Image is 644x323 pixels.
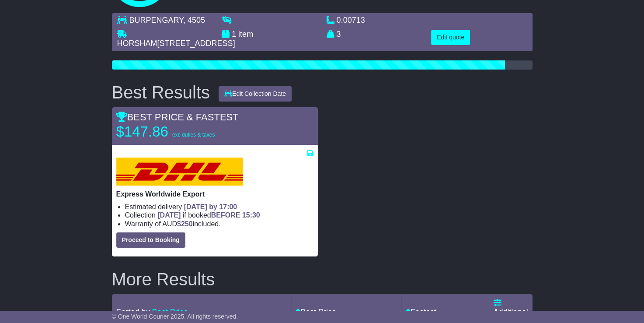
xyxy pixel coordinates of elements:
a: Best Price [296,308,336,316]
li: Warranty of AUD included. [125,220,313,228]
span: 1 [232,30,236,39]
span: 0.00713 [337,16,365,25]
span: 3 [337,30,341,39]
p: $147.86 [116,123,226,140]
span: [DATE] by 17:00 [184,203,237,211]
li: Estimated delivery [125,203,313,211]
div: Best Results [108,83,215,102]
span: , 4505 [183,16,205,25]
button: Edit quote [431,30,470,45]
span: © One World Courier 2025. All rights reserved. [112,313,238,320]
span: if booked [157,211,260,219]
h2: More Results [112,270,533,289]
span: exc duties & taxes [172,132,215,138]
span: 250 [181,220,193,228]
span: BEST PRICE & FASTEST [116,112,239,123]
span: item [238,30,253,39]
span: Sorted by [116,308,150,316]
span: BURPENGARY [129,16,183,25]
button: Edit Collection Date [219,86,292,102]
img: DHL: Express Worldwide Export [116,158,243,186]
li: Collection [125,211,313,219]
span: [DATE] [157,211,181,219]
span: BEFORE [211,211,240,219]
span: $ [177,220,193,228]
button: Proceed to Booking [116,232,185,248]
p: Express Worldwide Export [116,190,313,198]
span: HORSHAM [117,39,157,48]
a: Best Price [152,308,188,316]
span: [STREET_ADDRESS] [157,39,235,48]
span: 15:30 [242,211,260,219]
a: Fastest [406,308,436,316]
